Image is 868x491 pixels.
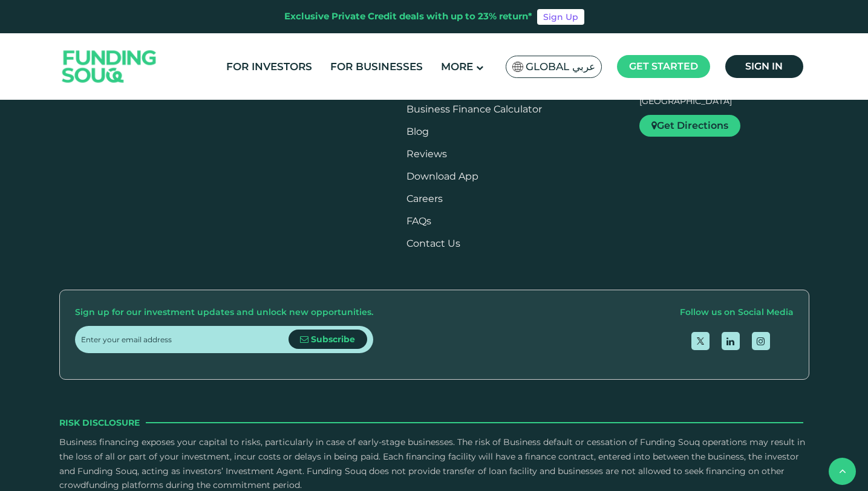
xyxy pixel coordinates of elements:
div: Exclusive Private Credit deals with up to 23% return* [284,10,532,24]
button: Subscribe [289,330,367,349]
span: Sign in [745,60,783,72]
a: open Linkedin [722,332,740,350]
a: For Investors [223,57,315,77]
a: Get Directions [639,115,740,137]
img: twitter [697,337,704,345]
a: Blog [406,126,429,137]
span: Risk Disclosure [59,416,140,429]
div: Sign up for our investment updates and unlock new opportunities. [75,305,373,320]
span: Subscribe [311,334,355,345]
img: Logo [50,36,169,97]
a: For Businesses [327,57,426,77]
img: SA Flag [512,62,523,72]
a: Reviews [406,148,447,160]
a: Sign in [725,55,803,78]
span: Careers [406,193,443,204]
a: Business Finance Calculator [406,103,542,115]
span: Get started [629,60,698,72]
a: Sign Up [537,9,584,25]
a: Download App [406,171,478,182]
span: Global عربي [526,60,595,74]
input: Enter your email address [81,326,289,353]
button: back [829,458,856,485]
a: open Instagram [752,332,770,350]
span: More [441,60,473,73]
a: Contact Us [406,238,460,249]
a: open Twitter [691,332,710,350]
div: Follow us on Social Media [680,305,794,320]
a: FAQs [406,215,431,227]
